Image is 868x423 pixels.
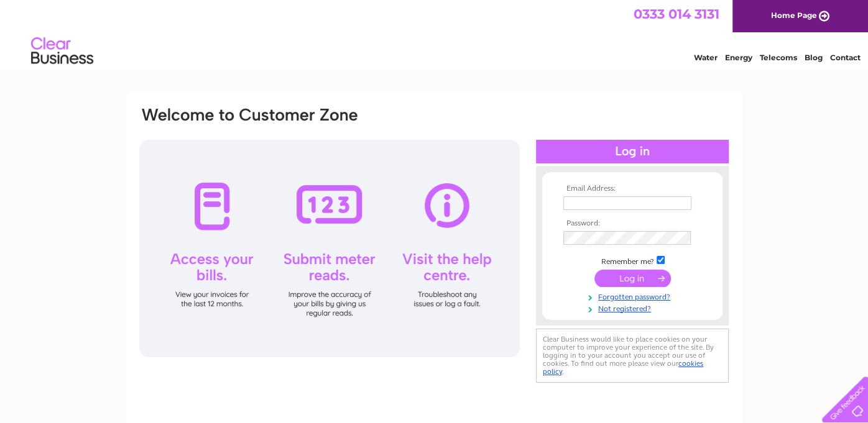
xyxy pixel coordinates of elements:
a: Water [694,53,718,62]
td: Remember me? [560,254,704,266]
img: logo.png [30,32,94,70]
a: Telecoms [760,53,797,62]
th: Email Address: [560,184,704,193]
a: cookies policy [543,359,703,376]
a: Not registered? [563,302,704,314]
div: Clear Business would like to place cookies on your computer to improve your experience of the sit... [536,329,729,383]
a: Blog [805,53,823,62]
a: 0333 014 3131 [634,6,719,22]
a: Forgotten password? [563,290,704,302]
a: Energy [725,53,752,62]
th: Password: [560,219,704,228]
input: Submit [594,270,671,287]
div: Clear Business is a trading name of Verastar Limited (registered in [GEOGRAPHIC_DATA] No. 3667643... [141,7,729,60]
a: Contact [830,53,861,62]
